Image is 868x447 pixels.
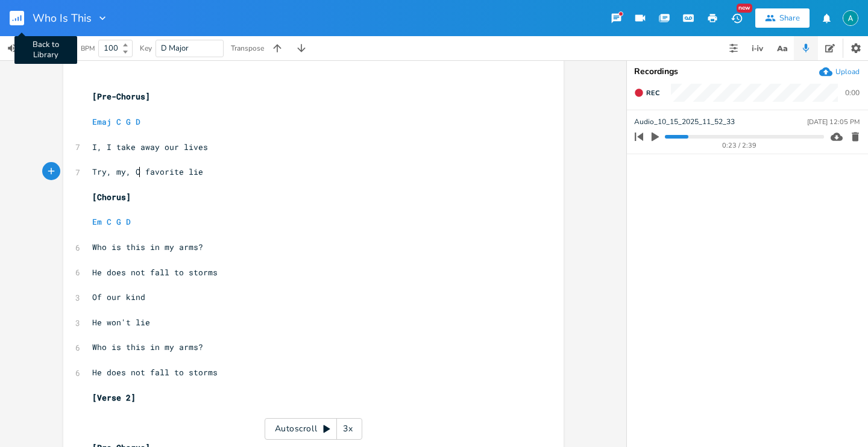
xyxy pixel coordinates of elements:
span: G [116,216,121,227]
span: D Major [161,43,189,54]
div: New [737,4,752,13]
span: He won't lie [92,317,150,328]
span: [Chorus] [92,192,131,202]
span: He does not fall to storms [92,267,218,278]
button: Upload [819,65,860,78]
div: Upload [835,67,860,77]
div: 0:23 / 2:39 [655,142,824,149]
span: [Pre-Chorus] [92,91,150,102]
div: Recordings [634,67,861,76]
span: C [116,116,121,127]
div: Transpose [231,45,264,52]
span: Emaj [92,116,112,127]
div: 0:00 [845,89,860,96]
span: He does not fall to storms [92,367,218,378]
button: Rec [629,83,664,102]
span: Try, my, O favorite lie [92,166,203,177]
span: Em [92,216,102,227]
span: G [126,116,131,127]
span: D [136,116,140,127]
span: C [107,216,112,227]
button: New [725,7,749,29]
div: [DATE] 12:05 PM [807,119,860,125]
span: Who Is This [33,13,92,23]
div: 3x [337,418,359,440]
div: Share [779,13,800,23]
span: Who is this in my arms? [92,342,203,352]
span: Audio_10_15_2025_11_52_33 [634,116,735,128]
div: Key [140,45,152,52]
button: Share [755,8,810,28]
div: BPM [81,45,95,52]
span: I, I take away our lives [92,142,208,152]
button: Back to Library [10,4,34,33]
span: [Verse 2] [92,392,136,403]
div: Autoscroll [265,418,362,440]
span: Who is this in my arms? [92,242,203,252]
span: D [126,216,131,227]
img: Alex [843,10,858,26]
span: Rec [646,89,659,98]
span: Of our kind [92,292,145,302]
